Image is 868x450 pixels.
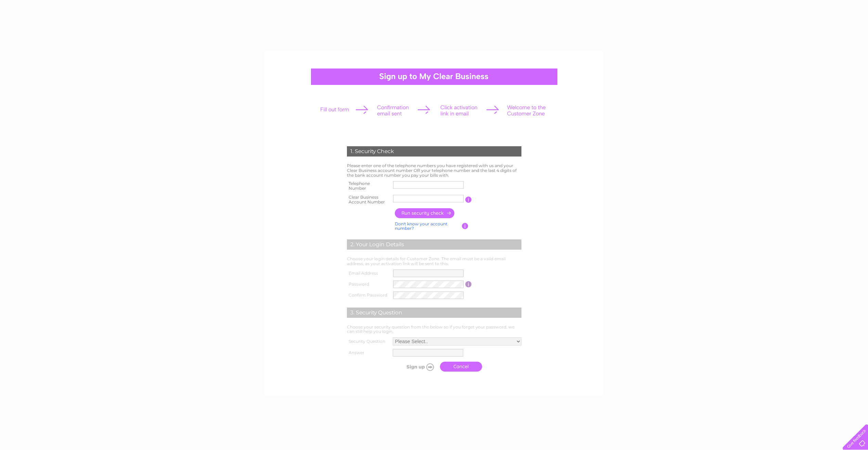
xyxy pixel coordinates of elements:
[465,197,472,203] input: Information
[345,336,391,347] th: Security Question
[345,268,392,279] th: Email Address
[345,279,392,290] th: Password
[347,308,521,318] div: 3. Security Question
[345,193,392,207] th: Clear Business Account Number
[345,347,391,358] th: Answer
[345,323,523,336] td: Choose your security question from the below so if you forget your password, we can still help yo...
[347,146,521,157] div: 1. Security Check
[345,255,523,268] td: Choose your login details for Customer Zone. The email must be a valid email address, as your act...
[345,162,523,179] td: Please enter one of the telephone numbers you have registered with us and your Clear Business acc...
[394,362,437,372] input: Submit
[345,179,392,193] th: Telephone Number
[465,281,472,287] input: Information
[395,221,448,231] a: Don't know your account number?
[440,362,482,372] a: Cancel
[345,290,392,301] th: Confirm Password
[347,239,521,250] div: 2. Your Login Details
[462,223,468,229] input: Information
